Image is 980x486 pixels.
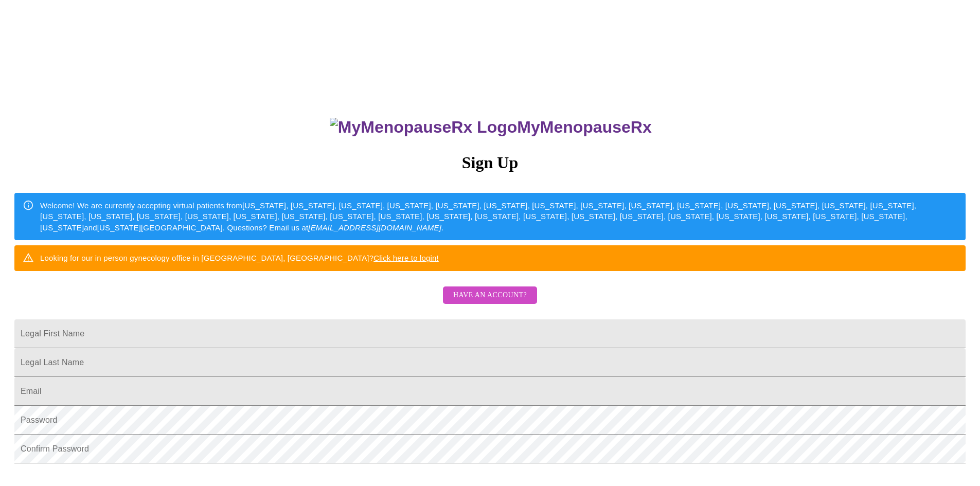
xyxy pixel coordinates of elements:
[40,196,957,237] div: Welcome! We are currently accepting virtual patients from [US_STATE], [US_STATE], [US_STATE], [US...
[373,254,439,262] a: Click here to login!
[16,118,966,137] h3: MyMenopauseRx
[40,248,439,267] div: Looking for our in person gynecology office in [GEOGRAPHIC_DATA], [GEOGRAPHIC_DATA]?
[440,298,540,307] a: Have an account?
[453,289,527,302] span: Have an account?
[330,118,517,137] img: MyMenopauseRx Logo
[14,153,966,172] h3: Sign Up
[443,286,537,304] button: Have an account?
[308,223,441,232] em: [EMAIL_ADDRESS][DOMAIN_NAME]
